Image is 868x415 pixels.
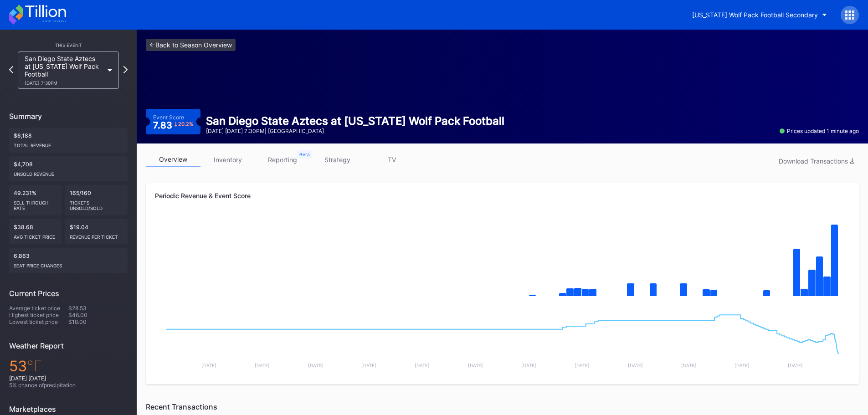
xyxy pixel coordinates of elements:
div: Total Revenue [14,139,123,148]
div: 7.83 [153,121,194,130]
div: seat price changes [14,259,123,268]
text: [DATE] [308,363,323,368]
div: Unsold Revenue [14,168,123,177]
div: Download Transactions [779,157,854,165]
div: [US_STATE] Wolf Pack Football Secondary [692,11,818,19]
div: Weather Report [9,341,128,350]
div: Tickets Unsold/Sold [70,196,123,211]
div: San Diego State Aztecs at [US_STATE] Wolf Pack Football [25,55,103,86]
div: 165/160 [65,185,128,215]
div: Periodic Revenue & Event Score [155,192,850,200]
div: Marketplaces [9,405,128,414]
text: [DATE] [575,363,590,368]
text: [DATE] [361,363,376,368]
text: [DATE] [521,363,536,368]
svg: Chart title [155,215,850,307]
a: reporting [255,153,310,167]
a: inventory [200,153,255,167]
div: $28.53 [68,305,128,312]
div: $19.04 [65,219,128,244]
div: Sell Through Rate [14,196,57,211]
a: <-Back to Season Overview [146,39,236,51]
text: [DATE] [681,363,696,368]
text: [DATE] [415,363,430,368]
div: $46.00 [68,312,128,318]
div: Current Prices [9,289,128,298]
text: [DATE] [788,363,803,368]
div: Avg ticket price [14,231,57,240]
div: Summary [9,112,128,121]
div: Event Score [153,114,184,121]
div: Highest ticket price [9,312,68,318]
a: overview [146,153,200,167]
div: [DATE] [DATE] 7:30PM | [GEOGRAPHIC_DATA] [206,128,504,134]
button: Download Transactions [774,155,859,167]
div: San Diego State Aztecs at [US_STATE] Wolf Pack Football [206,114,504,128]
div: 6,863 [9,248,128,273]
div: 5 % chance of precipitation [9,382,128,389]
a: strategy [310,153,365,167]
div: Average ticket price [9,305,68,312]
div: Prices updated 1 minute ago [780,128,859,134]
span: ℉ [27,357,42,375]
text: [DATE] [255,363,270,368]
text: [DATE] [734,363,750,368]
div: 20.2 % [178,122,193,127]
div: Recent Transactions [146,402,859,411]
div: Lowest ticket price [9,318,68,325]
div: [DATE] [DATE] [9,375,128,382]
div: $4,708 [9,156,128,181]
div: 53 [9,357,128,375]
div: $18.00 [68,318,128,325]
div: This Event [9,42,128,48]
text: [DATE] [468,363,483,368]
a: TV [365,153,419,167]
div: $6,188 [9,128,128,153]
div: [DATE] 7:30PM [25,80,103,86]
div: $38.68 [9,219,62,244]
div: 49.231% [9,185,62,215]
svg: Chart title [155,307,850,375]
text: [DATE] [201,363,216,368]
div: Revenue per ticket [70,231,123,240]
text: [DATE] [628,363,643,368]
button: [US_STATE] Wolf Pack Football Secondary [685,6,834,23]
